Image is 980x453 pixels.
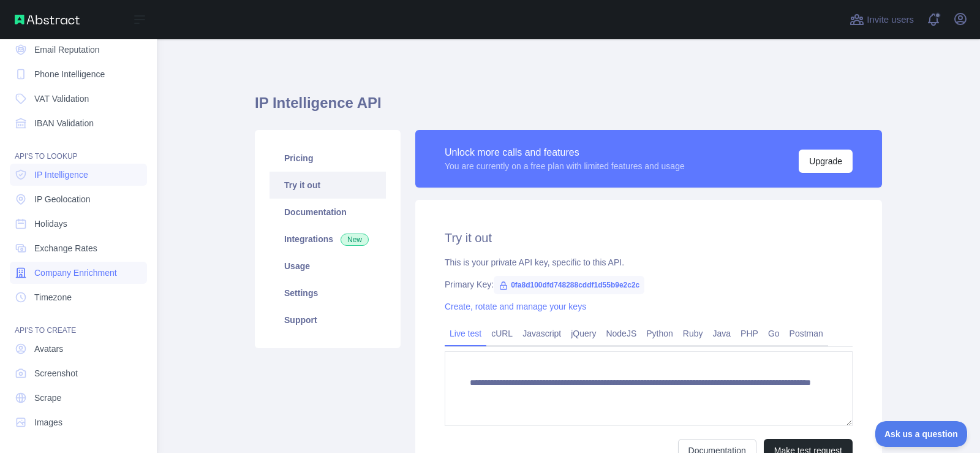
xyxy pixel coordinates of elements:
a: Email Reputation [10,39,147,61]
a: Javascript [518,324,566,343]
span: Invite users [867,13,914,27]
span: Email Reputation [34,44,100,56]
button: Invite users [847,10,916,29]
a: Ruby [678,324,708,343]
h2: Try it out [445,229,853,246]
a: Holidays [10,213,147,235]
a: Phone Intelligence [10,63,147,85]
a: Images [10,411,147,433]
span: Images [34,416,62,428]
span: VAT Validation [34,93,89,105]
a: Avatars [10,338,147,360]
span: Screenshot [34,367,78,379]
a: NodeJS [601,324,641,343]
span: Scrape [34,392,61,404]
div: API'S TO CREATE [10,311,147,335]
h1: IP Intelligence API [255,93,882,123]
span: Holidays [34,218,67,230]
a: Exchange Rates [10,237,147,259]
a: Try it out [269,172,386,199]
span: New [341,234,369,246]
a: IP Intelligence [10,164,147,186]
a: Postman [785,324,828,343]
div: API'S TO LOOKUP [10,137,147,161]
div: Unlock more calls and features [445,145,685,160]
span: Timezone [34,291,72,303]
a: Live test [445,324,486,343]
span: Company Enrichment [34,267,117,279]
div: Primary Key: [445,278,853,291]
a: IP Geolocation [10,188,147,210]
div: This is your private API key, specific to this API. [445,256,853,268]
span: 0fa8d100dfd748288cddf1d55b9e2c2c [494,276,644,294]
a: Documentation [269,199,386,226]
a: IBAN Validation [10,112,147,134]
a: Screenshot [10,362,147,384]
a: cURL [486,324,518,343]
a: Create, rotate and manage your keys [445,302,586,311]
a: Python [641,324,678,343]
span: IBAN Validation [34,117,94,129]
span: IP Intelligence [34,169,88,181]
a: Pricing [269,145,386,172]
span: Phone Intelligence [34,68,105,80]
button: Upgrade [799,150,853,173]
span: Avatars [34,343,63,355]
a: Scrape [10,387,147,409]
img: Abstract API [15,15,80,25]
div: You are currently on a free plan with limited features and usage [445,160,685,172]
a: PHP [736,324,763,343]
a: Java [708,324,736,343]
iframe: Toggle Customer Support [875,421,968,447]
a: Usage [269,253,386,280]
a: Settings [269,280,386,306]
a: Support [269,306,386,333]
span: Exchange Rates [34,242,97,254]
a: Integrations New [269,226,386,253]
a: Timezone [10,286,147,308]
span: IP Geolocation [34,193,91,205]
a: VAT Validation [10,88,147,110]
a: jQuery [566,324,601,343]
a: Go [763,324,785,343]
a: Company Enrichment [10,262,147,284]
